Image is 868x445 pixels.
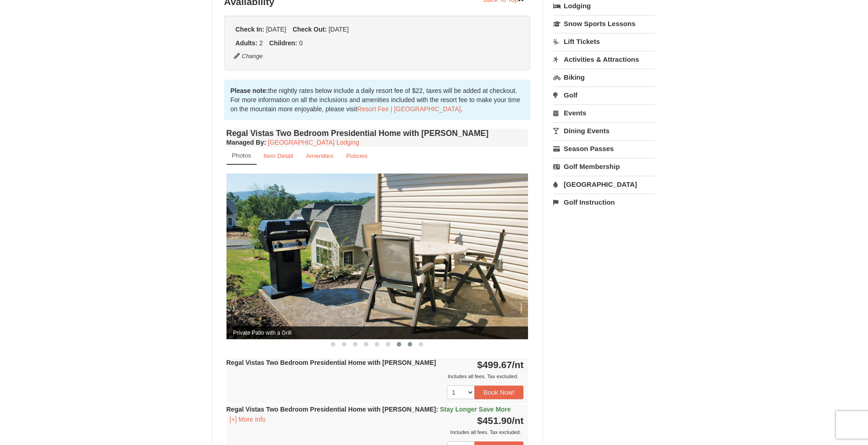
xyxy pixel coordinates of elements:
a: Season Passes [553,140,655,157]
a: Photos [226,147,257,165]
strong: Adults: [236,39,258,47]
small: Photos [232,152,251,159]
a: [GEOGRAPHIC_DATA] [553,176,655,193]
button: Change [233,51,264,61]
span: Private Patio with a Grill [226,326,528,339]
span: $451.90 [477,415,512,426]
a: Activities & Attractions [553,51,655,68]
a: Biking [553,69,655,86]
strong: Check Out: [292,26,327,33]
span: [DATE] [266,26,286,33]
strong: Check In: [236,26,264,33]
strong: Regal Vistas Two Bedroom Presidential Home with [PERSON_NAME] [226,406,511,413]
a: Events [553,104,655,121]
span: Managed By [226,139,264,146]
a: [GEOGRAPHIC_DATA] Lodging [268,139,359,146]
strong: Please note: [231,87,268,94]
a: Golf [553,87,655,103]
a: Policies [340,147,373,165]
div: Includes all fees. Tax excluded. [226,372,524,381]
strong: : [226,139,266,146]
a: Golf Membership [553,158,655,175]
strong: Regal Vistas Two Bedroom Presidential Home with [PERSON_NAME] [226,359,436,366]
a: Dining Events [553,122,655,139]
a: Resort Fee | [GEOGRAPHIC_DATA] [357,105,461,113]
small: Policies [346,152,367,159]
span: /nt [512,359,524,370]
a: Amenities [300,147,340,165]
div: Includes all fees. Tax excluded. [226,428,524,437]
h4: Regal Vistas Two Bedroom Presidential Home with [PERSON_NAME] [226,129,528,138]
strong: Children: [269,39,297,47]
a: Lift Tickets [553,33,655,50]
a: Snow Sports Lessons [553,15,655,32]
span: 0 [299,39,303,47]
a: Item Detail [258,147,299,165]
span: Stay Longer Save More [440,406,511,413]
span: 2 [259,39,263,47]
button: Book Now! [474,385,524,399]
strong: $499.67 [477,359,524,370]
span: : [436,406,438,413]
span: /nt [512,415,524,426]
a: Golf Instruction [553,194,655,211]
small: Amenities [306,152,334,159]
div: the nightly rates below include a daily resort fee of $22, taxes will be added at checkout. For m... [224,80,531,120]
small: Item Detail [264,152,293,159]
img: Private Patio with a Grill [226,174,528,339]
span: [DATE] [329,26,349,33]
button: [+] More Info [226,414,269,424]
